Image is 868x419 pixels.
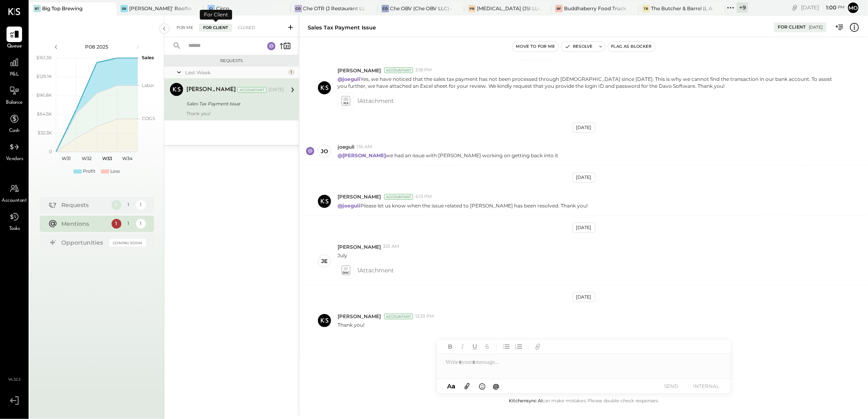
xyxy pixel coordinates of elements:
[778,24,806,31] div: For Client
[338,67,381,74] span: [PERSON_NAME]
[513,341,524,352] button: Ordered List
[234,24,259,32] div: Closed
[555,5,563,12] div: BF
[642,5,650,12] div: TB
[573,223,595,233] div: [DATE]
[573,123,595,133] div: [DATE]
[390,5,452,12] div: Che OBV (Che OBV LLC) - Ignite
[415,194,432,200] span: 4:13 PM
[356,144,372,150] span: 1:16 AM
[383,243,399,250] span: 3:51 AM
[200,10,232,20] div: For Client
[83,168,95,175] div: Profit
[477,5,539,12] div: [MEDICAL_DATA] (JSI LLC) - Ignite
[0,111,28,135] a: Cash
[445,341,456,352] button: Bold
[357,262,394,279] span: 1 Attachment
[36,74,52,79] text: $129.1K
[690,381,723,392] button: INTERNAL
[338,203,360,209] strong: @joeguli
[6,99,23,107] span: Balance
[384,194,413,200] div: Accountant
[493,382,499,390] span: @
[136,200,146,210] div: 1
[338,243,381,250] span: [PERSON_NAME]
[655,381,688,392] button: SEND
[199,24,232,32] div: For Client
[564,5,626,12] div: Buddhaberry Food Truck
[415,313,434,320] span: 12:33 PM
[321,147,328,155] div: jo
[445,382,458,391] button: Aa
[38,130,52,136] text: $32.3K
[338,193,381,200] span: [PERSON_NAME]
[172,24,197,32] div: For Me
[34,5,41,12] div: BT
[415,67,432,74] span: 3:18 PM
[0,83,28,107] a: Balance
[142,116,155,121] text: COGS
[737,2,748,13] div: + 9
[112,219,121,229] div: 1
[0,209,28,233] a: Tasks
[338,202,588,209] p: Please let us know when the issue related to [PERSON_NAME] has been resolved. Thank you!
[847,1,860,14] button: Mo
[110,168,120,175] div: Loss
[82,156,92,161] text: W32
[36,55,52,60] text: $161.3K
[532,341,543,352] button: Add URL
[338,76,360,82] strong: @joeguli
[142,82,154,88] text: Labor
[2,197,27,205] span: Accountant
[470,341,480,352] button: Underline
[186,111,284,116] div: Thank you!
[186,86,236,94] div: [PERSON_NAME]
[608,42,655,51] button: Flag as Blocker
[62,156,71,161] text: W31
[468,5,476,12] div: PB
[216,5,229,12] div: Circo
[490,381,502,391] button: @
[338,76,835,89] p: Yes, we have noticed that the sales tax payment has not been processed through [DEMOGRAPHIC_DATA]...
[62,201,107,209] div: Requests
[338,313,381,320] span: [PERSON_NAME]
[384,67,413,73] div: Accountant
[112,200,121,210] div: 1
[6,156,23,163] span: Vendors
[288,69,295,76] div: 1
[457,341,468,352] button: Italic
[357,93,394,109] span: 1 Attachment
[0,181,28,205] a: Accountant
[338,321,365,328] p: Thank you!
[452,382,455,390] span: a
[338,143,354,150] span: joeguli
[129,5,191,12] div: [PERSON_NAME]' Rooftop - Ignite
[136,219,146,229] div: 1
[10,71,19,78] span: P&L
[338,152,558,159] p: we had an issue with [PERSON_NAME] working on getting back into it
[303,5,365,12] div: Che OTR (J Restaurant LLC) - Ignite
[62,220,107,228] div: Mentions
[124,219,134,229] div: 1
[562,42,596,51] button: Resolve
[122,156,133,161] text: W34
[186,100,282,108] div: Sales Tax Payment Issue
[237,87,266,93] div: Accountant
[321,257,328,265] div: je
[121,5,128,12] div: SR
[109,239,146,247] div: Coming Soon
[482,341,492,352] button: Strikethrough
[384,314,413,319] div: Accountant
[62,43,132,50] div: P08 2025
[308,24,376,31] div: Sales Tax Payment Issue
[42,5,83,12] div: Big Top Brewing
[512,42,558,51] button: Move to for me
[0,27,28,50] a: Queue
[791,3,799,12] div: copy link
[142,55,154,60] text: Sales
[382,5,389,12] div: CO
[573,172,595,183] div: [DATE]
[295,5,302,12] div: CO
[102,156,112,161] text: W33
[501,341,512,352] button: Unordered List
